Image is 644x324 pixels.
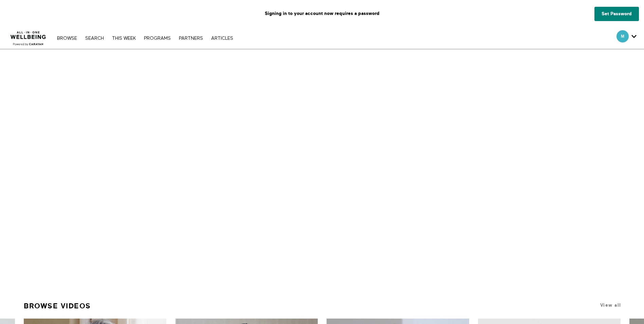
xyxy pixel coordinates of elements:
a: Search [82,36,107,41]
p: Signing in to your account now requires a password [5,5,639,22]
a: THIS WEEK [109,36,139,41]
div: Secondary [611,27,642,49]
a: PARTNERS [176,36,206,41]
a: Browse Videos [24,299,91,313]
img: CARAVAN [8,26,49,47]
a: View all [600,303,621,308]
a: ARTICLES [208,36,237,41]
a: Set Password [594,7,639,21]
nav: Primary [54,35,236,41]
a: Browse [54,36,80,41]
a: PROGRAMS [141,36,174,41]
